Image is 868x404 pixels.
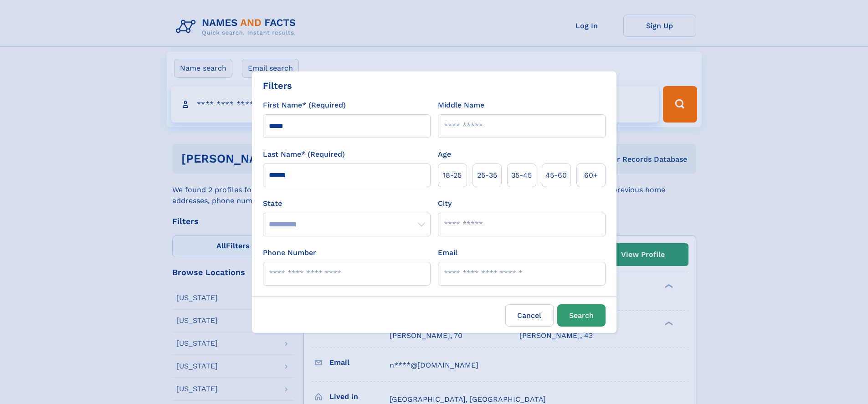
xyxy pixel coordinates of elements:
[443,170,462,181] span: 18‑25
[263,79,292,92] div: Filters
[505,304,554,327] label: Cancel
[438,247,457,258] label: Email
[438,100,484,111] label: Middle Name
[557,304,606,327] button: Search
[263,149,345,160] label: Last Name* (Required)
[584,170,598,181] span: 60+
[263,100,346,111] label: First Name* (Required)
[545,170,567,181] span: 45‑60
[438,149,451,160] label: Age
[438,198,452,209] label: City
[477,170,497,181] span: 25‑35
[263,198,431,209] label: State
[263,247,316,258] label: Phone Number
[511,170,532,181] span: 35‑45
